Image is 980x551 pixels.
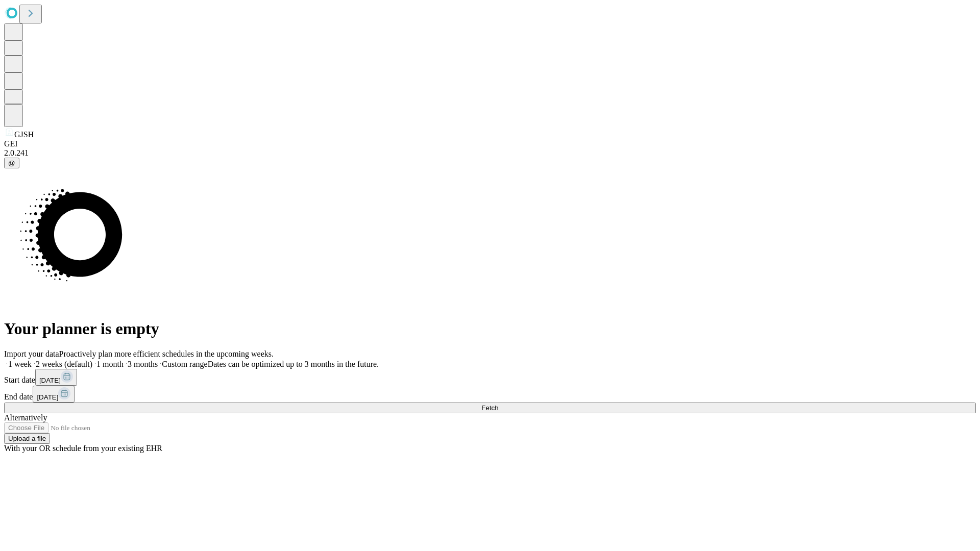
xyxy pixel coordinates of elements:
span: 1 month [96,360,124,368]
span: Dates can be optimized up to 3 months in the future. [208,360,379,368]
button: [DATE] [35,369,77,386]
span: [DATE] [37,393,58,401]
h1: Your planner is empty [4,319,976,338]
span: With your OR schedule from your existing EHR [4,444,162,453]
button: [DATE] [33,386,75,403]
span: Proactively plan more efficient schedules in the upcoming weeks. [59,349,274,358]
button: Upload a file [4,433,50,444]
span: 3 months [128,360,158,368]
span: @ [8,159,15,167]
span: Import your data [4,349,59,358]
div: GEI [4,139,976,148]
div: 2.0.241 [4,148,976,158]
span: GJSH [14,130,34,139]
span: 2 weeks (default) [36,360,92,368]
span: Fetch [481,404,498,412]
span: [DATE] [39,377,61,384]
button: @ [4,158,19,168]
div: Start date [4,369,976,386]
span: Custom range [162,360,207,368]
span: Alternatively [4,413,47,422]
div: End date [4,386,976,403]
button: Fetch [4,403,976,413]
span: 1 week [8,360,32,368]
